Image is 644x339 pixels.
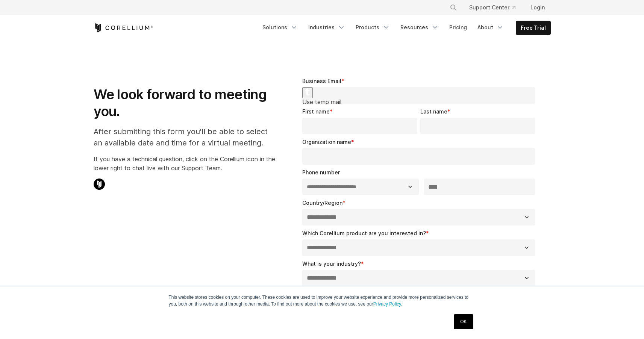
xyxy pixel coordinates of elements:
[302,139,351,145] span: Organization name
[302,108,330,115] span: First name
[373,301,402,307] a: Privacy Policy.
[302,230,426,236] span: Which Corellium product are you interested in?
[169,294,476,307] p: This website stores cookies on your computer. These cookies are used to improve your website expe...
[473,21,508,34] a: About
[463,1,521,14] a: Support Center
[302,260,361,267] span: What is your industry?
[94,23,153,32] a: Corellium Home
[445,21,471,34] a: Pricing
[447,1,460,14] button: Search
[258,21,551,35] div: Navigation Menu
[396,21,443,34] a: Resources
[94,86,275,120] h1: We look forward to meeting you.
[454,314,473,329] a: OK
[302,169,340,176] span: Phone number
[94,154,275,173] p: If you have a technical question, click on the Corellium icon in the lower right to chat live wit...
[94,126,275,148] p: After submitting this form you'll be able to select an available date and time for a virtual meet...
[94,179,105,190] img: Corellium Chat Icon
[304,21,350,34] a: Industries
[524,1,551,14] a: Login
[420,108,447,115] span: Last name
[302,78,341,84] span: Business Email
[302,200,342,206] span: Country/Region
[516,21,550,35] a: Free Trial
[351,21,394,34] a: Products
[441,1,551,14] div: Navigation Menu
[258,21,302,34] a: Solutions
